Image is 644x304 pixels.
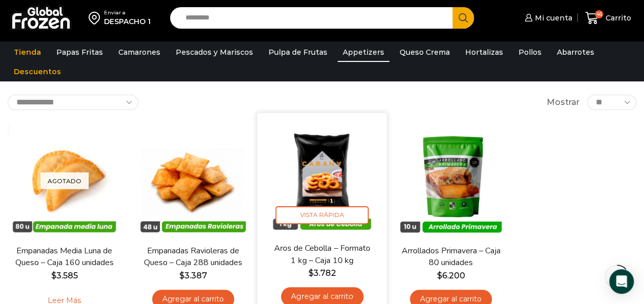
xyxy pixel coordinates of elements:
a: Mi cuenta [522,8,572,28]
bdi: 3.387 [179,271,207,280]
p: Agotado [40,172,89,189]
img: address-field-icon.svg [89,9,104,27]
a: Arrollados Primavera – Caja 80 unidades [400,245,502,269]
a: Aros de Cebolla – Formato 1 kg – Caja 10 kg [271,243,373,267]
a: 46 Carrito [583,6,634,30]
button: Search button [452,7,474,29]
bdi: 3.585 [51,271,78,280]
a: Empanadas Ravioleras de Queso – Caja 288 unidades [142,245,244,269]
a: Empanadas Media Luna de Queso – Caja 160 unidades [13,245,115,269]
span: Mi cuenta [532,13,572,23]
select: Pedido de la tienda [8,95,138,110]
span: Vista Rápida [275,207,368,225]
span: $ [437,271,442,280]
bdi: 6.200 [437,271,465,280]
div: DESPACHO 1 [104,16,151,27]
span: $ [51,271,56,280]
a: Hortalizas [460,42,508,62]
span: Mostrar [547,97,579,108]
span: $ [179,271,184,280]
a: Pollos [513,42,547,62]
span: Carrito [603,13,631,23]
span: 46 [595,10,603,18]
a: Camarones [113,42,165,62]
div: Open Intercom Messenger [609,269,634,294]
a: Tienda [9,42,46,62]
a: Pulpa de Frutas [263,42,333,62]
a: Papas Fritas [51,42,108,62]
div: Enviar a [104,9,151,16]
a: Pescados y Mariscos [171,42,258,62]
a: Abarrotes [552,42,599,62]
a: Queso Crema [394,42,455,62]
a: Descuentos [9,62,66,81]
bdi: 3.782 [308,269,336,278]
span: $ [308,269,313,278]
a: Appetizers [338,42,389,62]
